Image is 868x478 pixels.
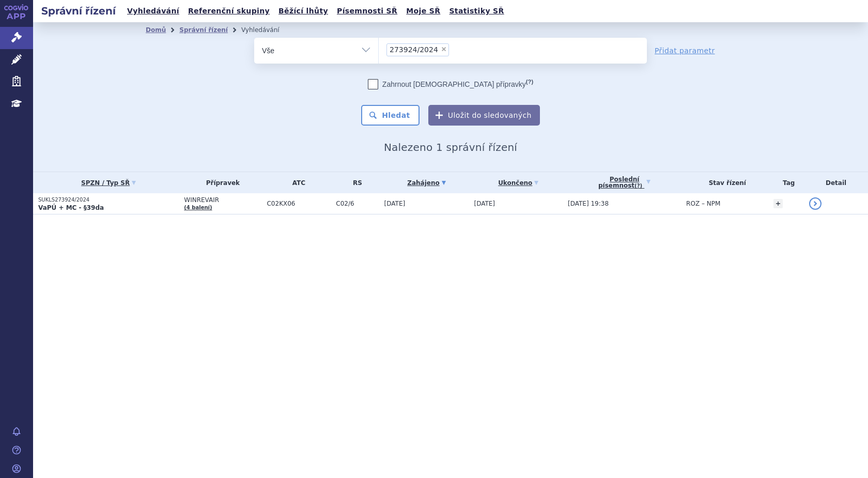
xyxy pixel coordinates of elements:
[361,105,420,126] button: Hledat
[38,176,179,190] a: SPZN / Typ SŘ
[384,176,469,190] a: Zahájeno
[446,4,507,18] a: Statistiky SŘ
[681,172,768,193] th: Stav řízení
[179,26,228,34] a: Správní řízení
[267,200,331,207] span: C02KX06
[179,172,261,193] th: Přípravek
[368,79,533,89] label: Zahrnout [DEMOGRAPHIC_DATA] přípravky
[334,4,400,18] a: Písemnosti SŘ
[568,172,681,193] a: Poslednípísemnost(?)
[441,46,447,52] span: ×
[428,105,540,126] button: Uložit do sledovaných
[384,200,406,207] span: [DATE]
[185,4,273,18] a: Referenční skupiny
[275,4,331,18] a: Běžící lhůty
[474,176,563,190] a: Ukončeno
[184,196,261,204] span: WINREVAIR
[526,79,533,85] abbr: (?)
[768,172,804,193] th: Tag
[336,200,379,207] span: C02/6
[568,200,609,207] span: [DATE] 19:38
[809,197,822,210] a: detail
[390,46,438,53] span: 273924/2024
[474,200,495,207] span: [DATE]
[124,4,182,18] a: Vyhledávání
[452,43,458,56] input: 273924/2024
[241,22,293,38] li: Vyhledávání
[634,183,642,189] abbr: (?)
[686,200,720,207] span: ROZ – NPM
[773,199,783,208] a: +
[146,26,166,34] a: Domů
[384,141,517,153] span: Nalezeno 1 správní řízení
[184,205,212,210] a: (4 balení)
[261,172,331,193] th: ATC
[804,172,868,193] th: Detail
[33,4,124,18] h2: Správní řízení
[655,45,715,56] a: Přidat parametr
[331,172,379,193] th: RS
[403,4,443,18] a: Moje SŘ
[38,196,179,204] p: SUKLS273924/2024
[38,204,104,211] strong: VaPÚ + MC - §39da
